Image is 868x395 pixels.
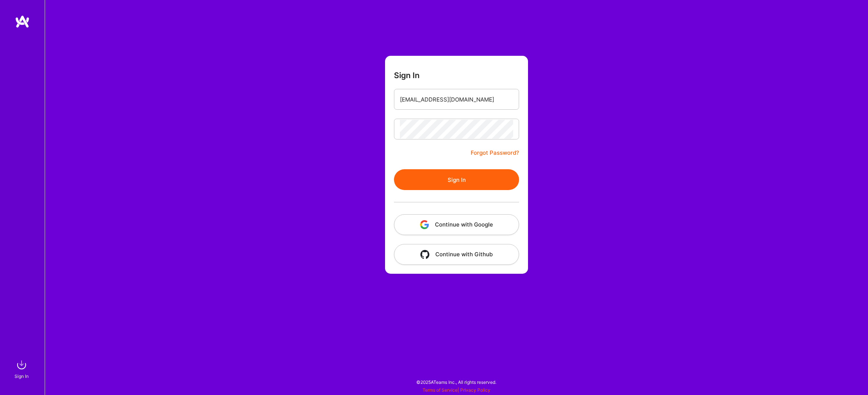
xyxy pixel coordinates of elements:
[460,387,490,393] a: Privacy Policy
[394,244,519,265] button: Continue with Github
[14,357,29,372] img: sign in
[394,71,420,80] h3: Sign In
[420,250,429,259] img: icon
[423,387,458,393] a: Terms of Service
[423,387,490,393] span: |
[15,372,29,380] div: Sign In
[15,15,30,28] img: logo
[45,373,868,391] div: © 2025 ATeams Inc., All rights reserved.
[400,90,513,109] input: Email...
[471,148,519,157] a: Forgot Password?
[394,169,519,190] button: Sign In
[16,357,29,380] a: sign inSign In
[394,214,519,235] button: Continue with Google
[420,220,429,229] img: icon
